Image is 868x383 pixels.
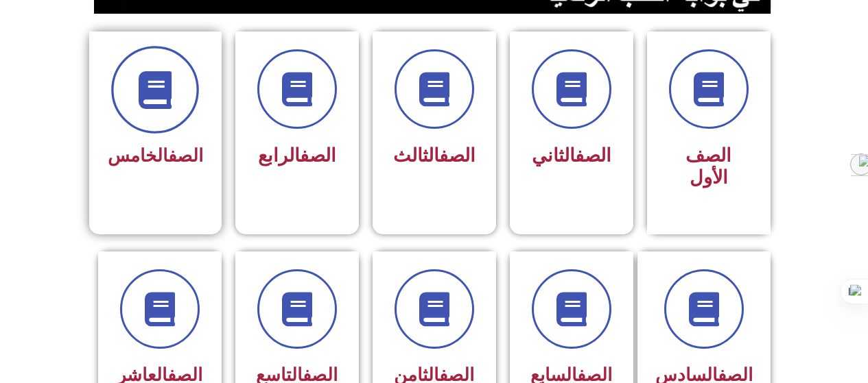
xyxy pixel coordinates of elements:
span: الرابع [258,145,336,166]
span: الخامس [108,145,203,166]
a: الصف [575,145,611,166]
span: الثالث [393,145,476,166]
span: الصف الأول [685,145,731,188]
a: الصف [439,145,476,166]
span: الثاني [532,145,611,166]
a: الصف [168,145,203,166]
a: الصف [300,145,336,166]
